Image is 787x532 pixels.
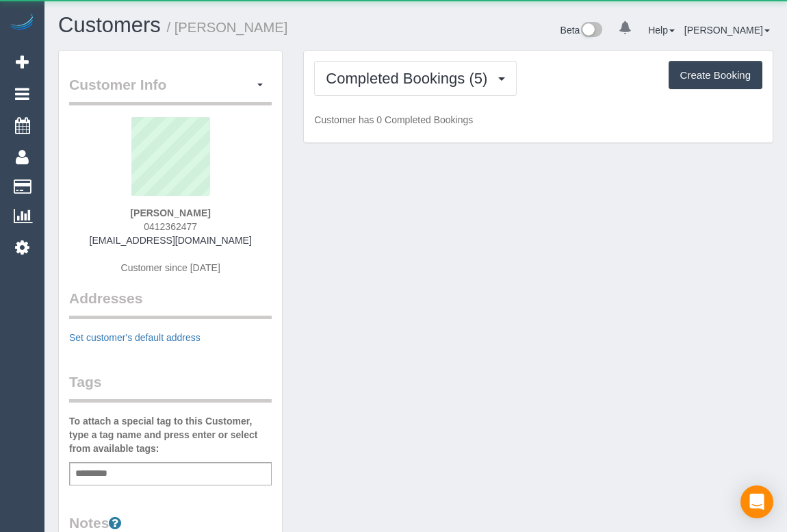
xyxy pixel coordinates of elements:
[8,14,36,33] img: Automaid Logo
[58,13,161,37] a: Customers
[130,207,210,218] strong: [PERSON_NAME]
[69,332,201,343] a: Set customer's default address
[326,70,494,87] span: Completed Bookings (5)
[560,25,603,36] a: Beta
[167,20,288,35] small: / [PERSON_NAME]
[684,25,770,36] a: [PERSON_NAME]
[580,22,602,40] img: New interface
[69,414,272,455] label: To attach a special tag to this Customer, type a tag name and press enter or select from availabl...
[144,221,197,232] span: 0412362477
[121,262,220,273] span: Customer since [DATE]
[314,61,517,96] button: Completed Bookings (5)
[669,61,762,90] button: Create Booking
[648,25,675,36] a: Help
[740,485,773,518] div: Open Intercom Messenger
[69,372,272,403] legend: Tags
[90,235,252,246] a: [EMAIL_ADDRESS][DOMAIN_NAME]
[314,113,762,127] p: Customer has 0 Completed Bookings
[69,75,272,105] legend: Customer Info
